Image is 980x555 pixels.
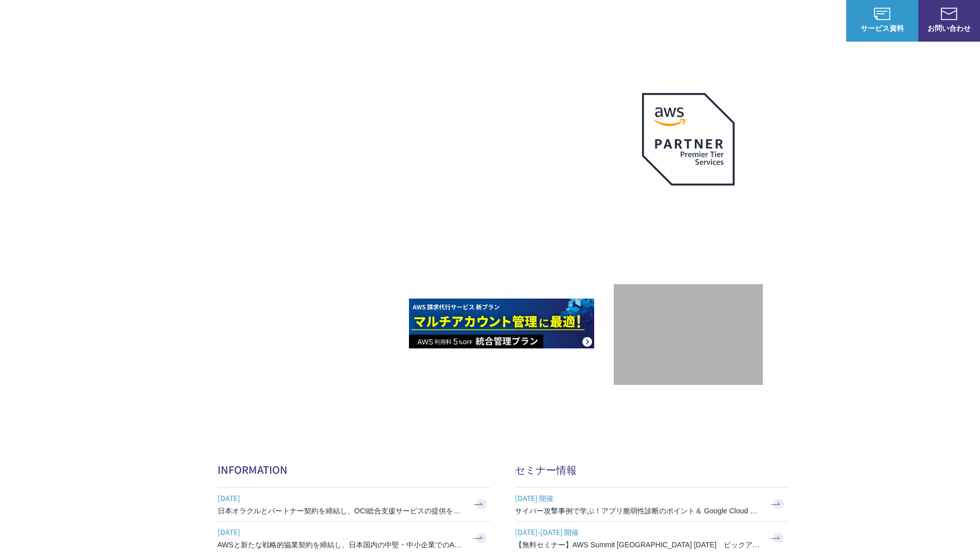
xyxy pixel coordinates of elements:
h3: サイバー攻撃事例で学ぶ！アプリ脆弱性診断のポイント＆ Google Cloud セキュリティ対策 [515,506,762,516]
p: 業種別ソリューション [595,15,678,26]
span: [DATE]-[DATE] 開催 [515,524,762,540]
img: AWS請求代行サービス 統合管理プラン [409,299,594,348]
img: AWSとの戦略的協業契約 締結 [218,299,403,348]
p: 最上位プレミアティア サービスパートナー [630,198,747,237]
h3: AWSと新たな戦略的協業契約を締結し、日本国内の中堅・中小企業でのAWS活用を加速 [218,540,465,550]
a: [DATE]-[DATE] 開催 【無料セミナー】AWS Summit [GEOGRAPHIC_DATA] [DATE] ピックアップセッション [515,522,788,555]
h3: 日本オラクルとパートナー契約を締結し、OCI総合支援サービスの提供を開始 [218,506,465,516]
img: AWS総合支援サービス C-Chorus サービス資料 [874,8,890,20]
a: 導入事例 [698,15,727,26]
img: 契約件数 [634,300,742,375]
a: [DATE] 日本オラクルとパートナー契約を締結し、OCI総合支援サービスの提供を開始 [218,488,490,521]
span: お問い合わせ [918,23,980,33]
img: お問い合わせ [941,8,957,20]
h2: INFORMATION [218,462,490,477]
p: サービス [536,15,575,26]
a: [DATE] AWSと新たな戦略的協業契約を締結し、日本国内の中堅・中小企業でのAWS活用を加速 [218,522,490,555]
span: [DATE] [218,490,465,506]
a: ログイン [807,15,836,26]
h1: AWS ジャーニーの 成功を実現 [218,169,614,268]
span: NHN テコラス AWS総合支援サービス [118,10,193,31]
h3: 【無料セミナー】AWS Summit [GEOGRAPHIC_DATA] [DATE] ピックアップセッション [515,540,762,550]
span: [DATE] 開催 [515,490,762,506]
p: 強み [490,15,515,26]
em: AWS [676,198,700,213]
p: ナレッジ [747,15,787,26]
p: AWSの導入からコスト削減、 構成・運用の最適化からデータ活用まで 規模や業種業態を問わない マネージドサービスで [218,114,614,159]
img: AWSプレミアティアサービスパートナー [642,93,735,186]
h2: セミナー情報 [515,462,788,477]
span: [DATE] [218,524,465,540]
a: AWS総合支援サービス C-Chorus NHN テコラスAWS総合支援サービス [15,8,193,33]
a: [DATE] 開催 サイバー攻撃事例で学ぶ！アプリ脆弱性診断のポイント＆ Google Cloud セキュリティ対策 [515,488,788,521]
span: サービス資料 [846,23,918,33]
